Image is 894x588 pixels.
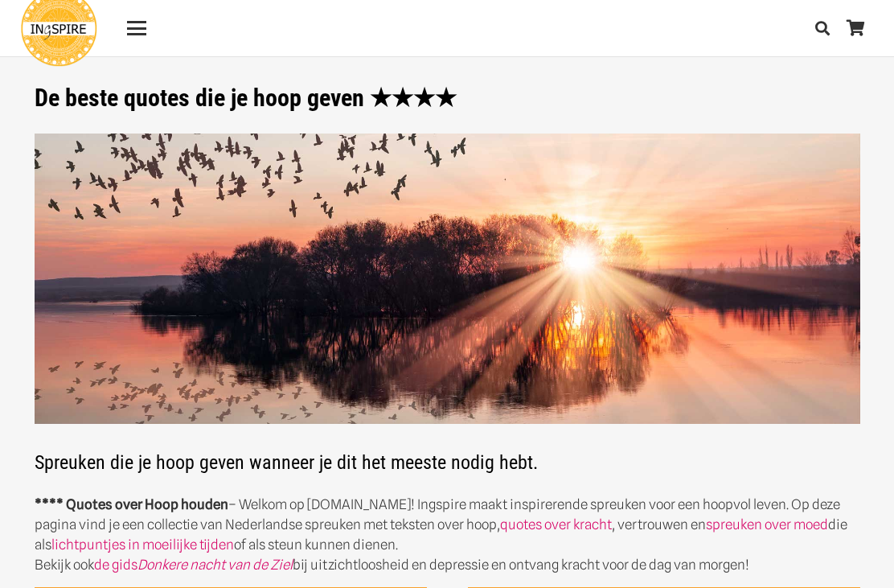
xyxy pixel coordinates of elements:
[51,537,234,553] a: lichtpuntjes in moeilijke tijden
[500,516,612,532] a: quotes over kracht
[35,496,228,512] strong: **** Quotes over Hoop houden
[94,557,293,573] a: de gidsDonkere nacht van de Ziel
[35,84,860,113] h1: De beste quotes die je hoop geven ★★★★
[116,19,157,38] a: Menu
[35,495,860,575] p: – Welkom op [DOMAIN_NAME]! Ingspire maakt inspirerende spreuken voor een hoopvol leven. Op deze p...
[706,516,828,532] a: spreuken over moed
[35,134,860,424] img: Spreuken over Hoop en Moed - ingspire
[137,557,293,573] em: Donkere nacht van de Ziel
[806,8,839,48] a: Zoeken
